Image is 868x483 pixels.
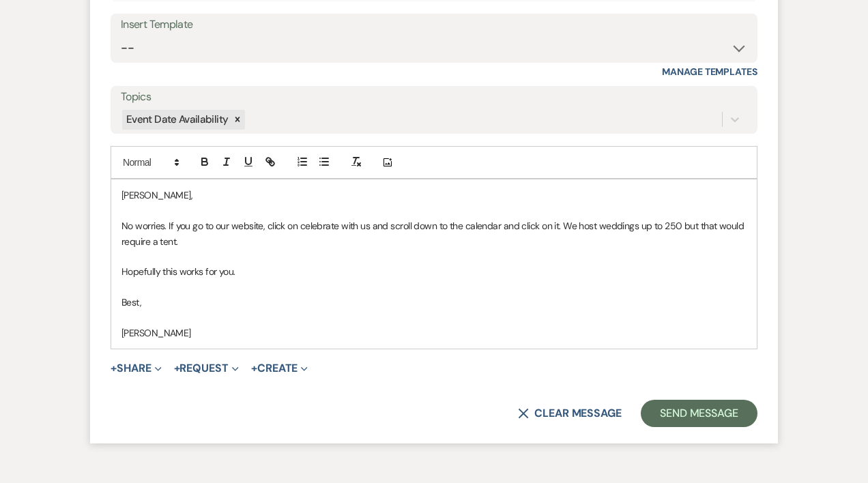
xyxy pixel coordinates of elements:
button: Clear message [518,408,622,419]
span: + [174,363,180,374]
div: Insert Template [121,15,747,35]
button: Send Message [641,400,757,427]
a: Manage Templates [662,65,757,78]
button: Request [174,363,239,374]
button: Create [251,363,308,374]
p: No worries. If you go to our website, click on celebrate with us and scroll down to the calendar ... [121,218,747,249]
p: [PERSON_NAME] [121,325,747,340]
div: Event Date Availability [122,110,230,130]
button: Share [111,363,162,374]
p: Best, [121,295,747,310]
span: + [111,363,117,374]
label: Topics [121,87,747,107]
p: Hopefully this works for you. [121,264,747,279]
p: [PERSON_NAME], [121,188,747,203]
span: + [251,363,257,374]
